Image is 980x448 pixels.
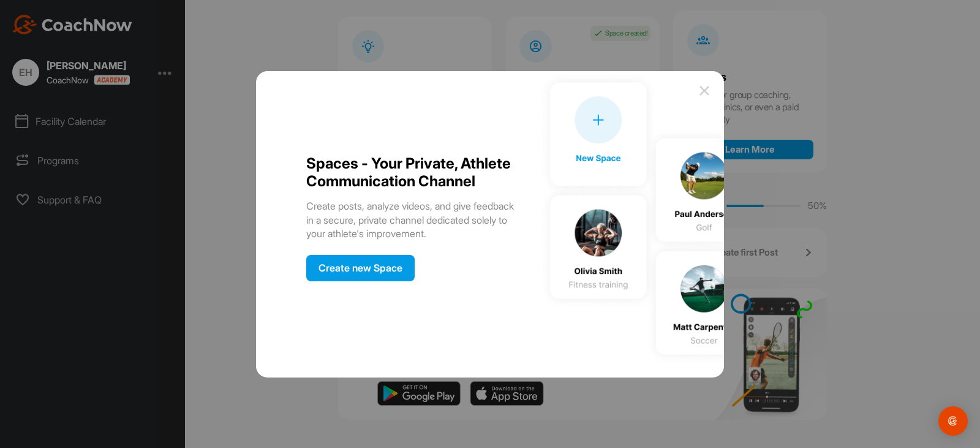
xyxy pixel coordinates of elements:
a: Spaces - your private, athlete communication channelCreate posts, analyze videos, and give feedba... [256,71,724,378]
img: close [697,83,712,98]
div: Create new Space [306,255,415,281]
img: spaces [538,71,724,365]
p: Create posts, analyze videos, and give feedback in a secure, private channel dedicated solely to ... [306,199,521,240]
div: Open Intercom Messenger [938,406,968,436]
div: Spaces - your private, athlete communication channel [306,154,521,191]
